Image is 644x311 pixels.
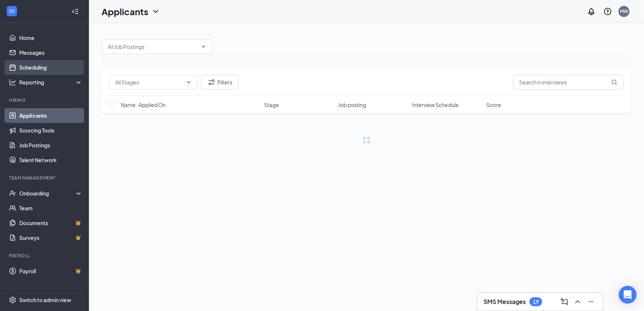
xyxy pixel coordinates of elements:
svg: ChevronDown [151,7,160,16]
div: Payroll [9,253,81,259]
span: Stage [264,101,279,108]
div: Open Intercom Messenger [619,286,637,304]
span: Interview Schedule [412,101,459,108]
a: Talent Network [19,153,83,167]
input: All Stages [115,78,183,86]
svg: ChevronDown [200,44,206,50]
svg: Filter [207,78,216,87]
input: All Job Postings [108,43,197,51]
span: Name · Applied On [121,101,166,108]
span: Job posting [338,101,366,108]
h1: Applicants [102,5,148,18]
h3: SMS Messages [484,298,526,306]
a: SurveysCrown [19,230,83,245]
div: 19 [533,299,539,305]
a: Home [19,30,83,45]
div: MW [620,8,628,14]
button: Minimize [585,296,597,308]
svg: ChevronDown [186,79,192,85]
svg: Settings [9,296,16,304]
div: Switch to admin view [19,296,71,304]
svg: QuestionInfo [603,7,612,16]
a: Sourcing Tools [19,123,83,138]
span: Score [486,101,501,108]
svg: UserCheck [9,190,16,197]
a: Team [19,201,83,215]
svg: Minimize [587,297,595,306]
div: Onboarding [19,190,76,197]
button: ChevronUp [572,296,584,308]
a: Scheduling [19,60,83,75]
svg: Notifications [587,7,596,16]
button: ComposeMessage [558,296,570,308]
button: Filter Filters [201,75,239,90]
a: Messages [19,45,83,60]
a: PayrollCrown [19,264,83,278]
svg: Analysis [9,78,16,86]
div: Hiring [9,97,81,103]
a: Applicants [19,108,83,123]
svg: WorkstreamLogo [8,7,16,15]
svg: ChevronUp [573,297,582,306]
a: Job Postings [19,138,83,153]
svg: ComposeMessage [560,297,569,306]
a: DocumentsCrown [19,215,83,230]
svg: Collapse [72,8,79,15]
svg: MagnifyingGlass [611,79,617,85]
input: Search in interviews [513,75,624,90]
div: Team Management [9,175,81,181]
div: Reporting [19,78,83,86]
